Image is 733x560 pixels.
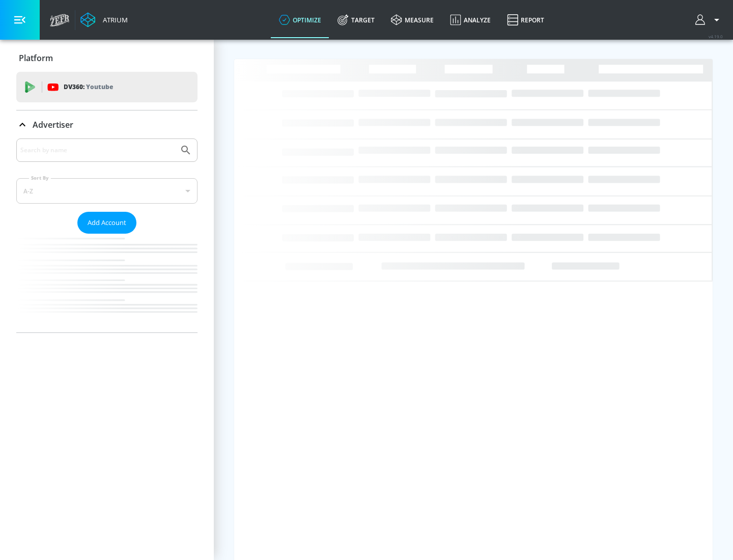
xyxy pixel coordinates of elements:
[709,34,723,39] span: v 4.19.0
[19,52,53,64] p: Platform
[33,119,73,130] p: Advertiser
[77,212,136,234] button: Add Account
[64,81,113,93] p: DV360:
[88,217,126,229] span: Add Account
[16,72,198,102] div: DV360: Youtube
[329,2,383,38] a: Target
[383,2,442,38] a: measure
[99,15,128,24] div: Atrium
[80,12,128,27] a: Atrium
[442,2,499,38] a: Analyze
[29,175,51,181] label: Sort By
[86,81,113,92] p: Youtube
[271,2,329,38] a: optimize
[20,144,175,157] input: Search by name
[16,178,198,204] div: A-Z
[16,44,198,72] div: Platform
[16,234,198,332] nav: list of Advertiser
[499,2,552,38] a: Report
[16,110,198,139] div: Advertiser
[16,138,198,332] div: Advertiser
